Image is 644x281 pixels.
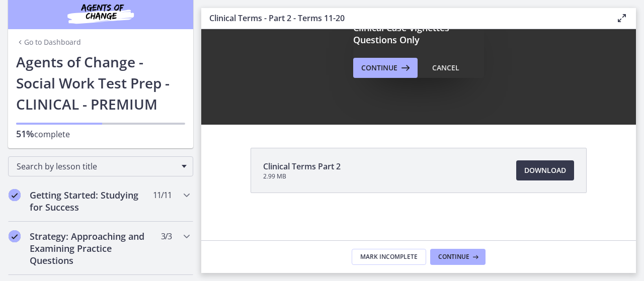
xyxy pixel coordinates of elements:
[17,161,177,172] span: Search by lesson title
[16,37,81,47] a: Go to Dashboard
[9,230,21,242] i: Completed
[432,62,459,74] div: Cancel
[438,253,469,261] span: Continue
[153,189,172,201] span: 11 / 11
[353,58,418,78] button: Continue
[424,58,467,78] button: Cancel
[516,160,574,180] a: Download
[263,172,341,180] span: 2.99 MB
[16,128,34,140] span: 51%
[161,230,172,242] span: 3 / 3
[209,12,600,24] h3: Clinical Terms - Part 2 - Terms 11-20
[430,249,486,265] button: Continue
[263,160,341,172] span: Clinical Terms Part 2
[16,51,185,115] h1: Agents of Change - Social Work Test Prep - CLINICAL - PREMIUM
[9,189,21,201] i: Completed
[16,128,185,140] p: complete
[353,22,484,46] h3: Clinical Case Vignettes - Questions Only
[30,230,152,266] h2: Strategy: Approaching and Examining Practice Questions
[8,156,193,176] div: Search by lesson title
[360,253,418,261] span: Mark Incomplete
[40,1,161,25] img: Agents of Change
[361,62,397,74] span: Continue
[524,164,566,176] span: Download
[30,189,152,213] h2: Getting Started: Studying for Success
[352,249,426,265] button: Mark Incomplete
